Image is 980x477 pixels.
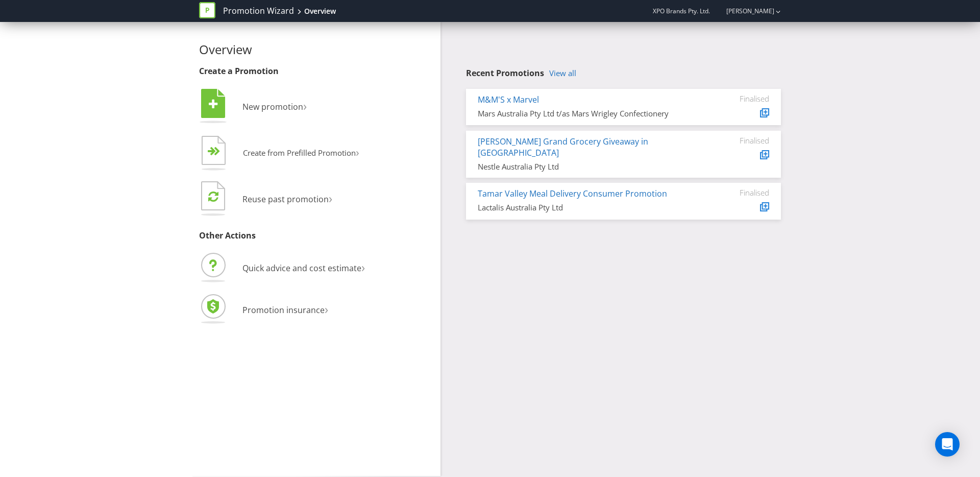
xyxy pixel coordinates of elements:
[199,133,360,174] button: Create from Prefilled Promotion›
[209,99,218,110] tspan: 
[466,67,544,79] span: Recent Promotions
[478,108,693,119] div: Mars Australia Pty Ltd t/as Mars Wrigley Confectionery
[214,147,220,156] tspan: 
[325,300,328,317] span: ›
[935,432,960,457] div: Open Intercom Messenger
[478,188,667,199] a: Tamar Valley Meal Delivery Consumer Promotion
[478,161,693,172] div: Nestle Australia Pty Ltd
[242,194,329,205] span: Reuse past promotion
[243,148,356,158] span: Create from Prefilled Promotion
[708,94,769,103] div: Finalised
[356,144,359,160] span: ›
[708,136,769,145] div: Finalised
[199,67,433,76] h3: Create a Promotion
[478,94,539,105] a: M&M'S x Marvel
[361,258,365,275] span: ›
[242,101,303,112] span: New promotion
[208,190,218,202] tspan: 
[223,5,294,17] a: Promotion Wizard
[242,263,361,274] span: Quick advice and cost estimate
[199,263,365,274] a: Quick advice and cost estimate›
[653,7,710,15] span: XPO Brands Pty. Ltd.
[478,202,693,213] div: Lactalis Australia Pty Ltd
[304,6,336,16] div: Overview
[199,304,328,316] a: Promotion insurance›
[199,231,433,241] h3: Other Actions
[716,7,774,15] a: [PERSON_NAME]
[549,69,576,78] a: View all
[329,189,332,206] span: ›
[199,43,433,56] h2: Overview
[478,136,648,159] a: [PERSON_NAME] Grand Grocery Giveaway in [GEOGRAPHIC_DATA]
[708,188,769,197] div: Finalised
[303,97,307,114] span: ›
[242,304,325,316] span: Promotion insurance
